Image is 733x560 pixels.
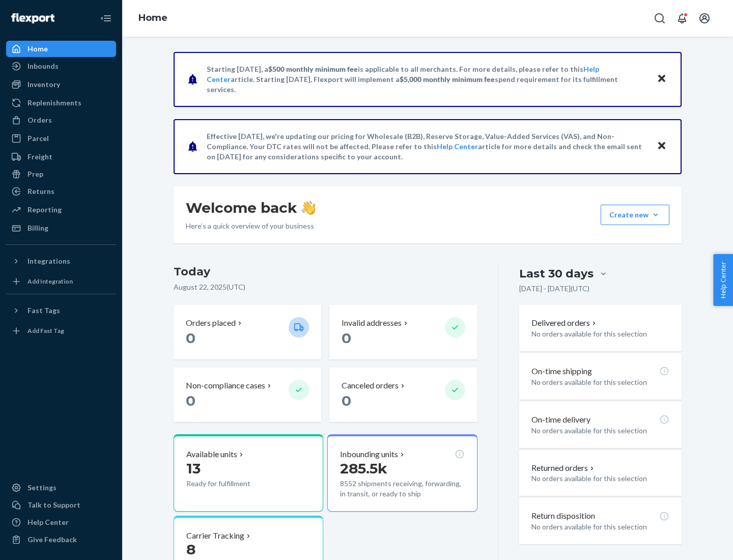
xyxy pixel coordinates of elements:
[6,273,116,290] a: Add Integration
[6,253,116,269] button: Integrations
[186,479,280,489] p: Ready for fulfillment
[6,41,116,57] a: Home
[6,480,116,496] a: Settings
[96,8,116,29] button: Close Navigation
[713,254,733,306] button: Help Center
[329,368,477,422] button: Canceled orders 0
[531,377,669,387] p: No orders available for this selection
[601,205,669,225] button: Create new
[27,256,70,266] div: Integrations
[207,64,647,95] p: Starting [DATE], a is applicable to all merchants. For more details, please refer to this article...
[6,149,116,165] a: Freight
[27,169,43,179] div: Prep
[6,202,116,218] a: Reporting
[6,531,116,548] button: Give Feedback
[301,201,316,215] img: hand-wave emoji
[327,434,477,512] button: Inbounding units285.5k8552 shipments receiving, forwarding, in transit, or ready to ship
[186,199,316,217] h1: Welcome back
[27,517,69,527] div: Help Center
[174,305,321,359] button: Orders placed 0
[655,72,668,87] button: Close
[650,8,670,29] button: Open Search Box
[27,277,73,286] div: Add Integration
[27,152,52,162] div: Freight
[655,139,668,154] button: Close
[342,329,351,347] span: 0
[342,317,402,329] p: Invalid addresses
[27,115,52,125] div: Orders
[531,426,669,436] p: No orders available for this selection
[6,95,116,111] a: Replenishments
[400,75,495,83] span: $5,000 monthly minimum fee
[186,317,236,329] p: Orders placed
[186,449,237,460] p: Available units
[340,479,464,499] p: 8552 shipments receiving, forwarding, in transit, or ready to ship
[27,133,49,144] div: Parcel
[531,473,669,484] p: No orders available for this selection
[138,12,167,23] a: Home
[27,61,59,71] div: Inbounds
[6,323,116,339] a: Add Fast Tag
[27,305,60,316] div: Fast Tags
[27,186,54,197] div: Returns
[531,366,592,377] p: On-time shipping
[437,142,478,151] a: Help Center
[340,449,398,460] p: Inbounding units
[6,514,116,530] a: Help Center
[186,380,265,391] p: Non-compliance cases
[6,220,116,236] a: Billing
[531,329,669,339] p: No orders available for this selection
[6,166,116,182] a: Prep
[27,223,48,233] div: Billing
[268,65,358,73] span: $500 monthly minimum fee
[342,380,399,391] p: Canceled orders
[27,535,77,545] div: Give Feedback
[174,368,321,422] button: Non-compliance cases 0
[186,221,316,231] p: Here’s a quick overview of your business
[531,462,596,474] button: Returned orders
[694,8,715,29] button: Open account menu
[27,44,48,54] div: Home
[531,414,590,426] p: On-time delivery
[186,392,195,409] span: 0
[340,460,387,477] span: 285.5k
[130,4,176,33] ol: breadcrumbs
[6,112,116,128] a: Orders
[329,305,477,359] button: Invalid addresses 0
[27,326,64,335] div: Add Fast Tag
[186,541,195,558] span: 8
[6,58,116,74] a: Inbounds
[27,98,81,108] div: Replenishments
[531,510,595,522] p: Return disposition
[27,500,80,510] div: Talk to Support
[207,131,647,162] p: Effective [DATE], we're updating our pricing for Wholesale (B2B), Reserve Storage, Value-Added Se...
[6,130,116,147] a: Parcel
[519,284,589,294] p: [DATE] - [DATE] ( UTC )
[6,76,116,93] a: Inventory
[27,205,62,215] div: Reporting
[6,302,116,319] button: Fast Tags
[6,183,116,200] a: Returns
[519,266,594,282] div: Last 30 days
[174,434,323,512] button: Available units13Ready for fulfillment
[186,329,195,347] span: 0
[11,13,54,23] img: Flexport logo
[186,460,201,477] span: 13
[186,530,244,542] p: Carrier Tracking
[27,79,60,90] div: Inventory
[531,522,669,532] p: No orders available for this selection
[174,264,477,280] h3: Today
[27,483,57,493] div: Settings
[531,317,598,329] button: Delivered orders
[672,8,692,29] button: Open notifications
[174,282,477,292] p: August 22, 2025 ( UTC )
[6,497,116,513] a: Talk to Support
[342,392,351,409] span: 0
